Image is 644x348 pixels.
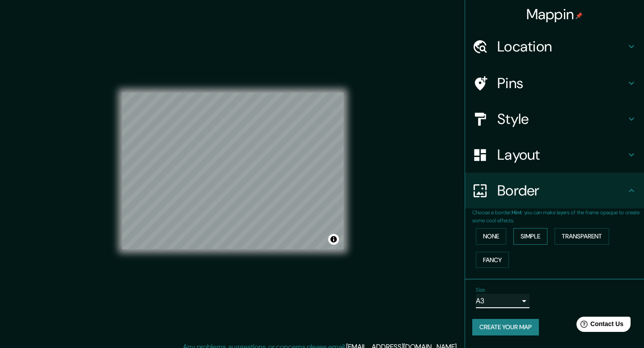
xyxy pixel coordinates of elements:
img: pin-icon.png [576,12,583,19]
button: Toggle attribution [328,234,339,245]
div: Layout [465,137,644,173]
h4: Style [497,110,626,128]
button: Simple [513,228,547,245]
label: Size [476,286,485,294]
h4: Border [497,182,626,199]
p: Choose a border. : you can make layers of the frame opaque to create some cool effects. [472,208,644,225]
h4: Location [497,38,626,55]
div: Style [465,101,644,137]
h4: Mappin [526,5,583,23]
div: Pins [465,65,644,101]
button: Fancy [476,252,509,268]
div: Location [465,29,644,64]
h4: Layout [497,146,626,164]
div: Border [465,173,644,208]
div: A3 [476,294,530,308]
button: Transparent [555,228,609,245]
button: Create your map [472,319,539,335]
button: None [476,228,506,245]
h4: Pins [497,74,626,92]
iframe: Help widget launcher [564,313,634,338]
b: Hint [512,209,522,216]
canvas: Map [122,93,343,249]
